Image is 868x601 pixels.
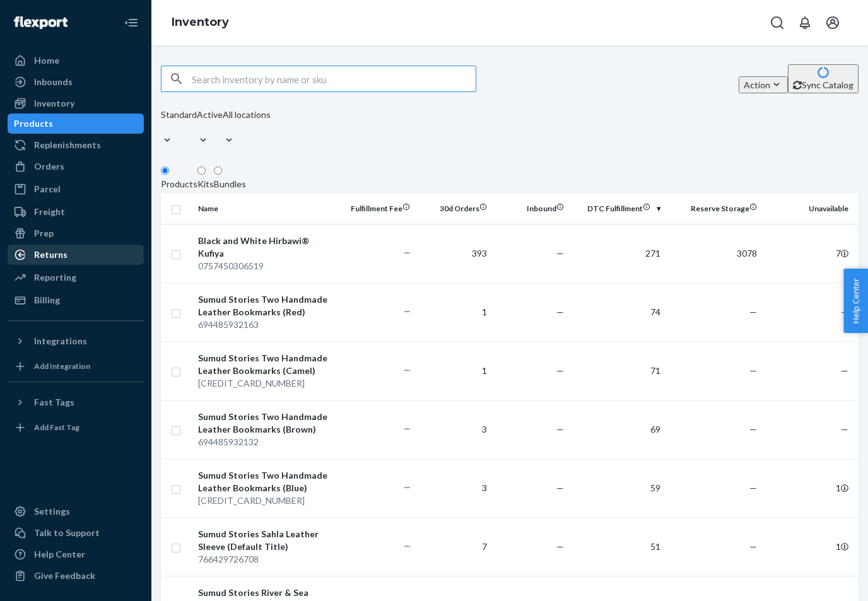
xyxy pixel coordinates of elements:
span: — [556,248,564,259]
p: ... [343,537,409,550]
input: Active [197,121,198,134]
td: 51 [569,517,666,576]
button: Sync Catalog [788,64,859,93]
a: Orders [8,156,144,177]
span: — [749,541,757,552]
td: 1 [762,458,859,517]
img: Flexport logo [14,16,67,29]
div: Active [197,108,223,121]
button: Fast Tags [8,392,144,412]
span: — [749,306,757,317]
input: Products [161,166,169,175]
div: 694485932163 [198,318,332,331]
span: — [749,365,757,376]
div: Replenishments [34,139,101,151]
a: Parcel [8,179,144,199]
td: 1 [762,517,859,576]
input: Search inventory by name or sku [192,66,476,91]
div: Settings [34,505,70,518]
span: — [556,365,564,376]
div: Home [34,54,59,67]
td: 1 [415,341,492,400]
a: Billing [8,290,144,310]
input: All locations [223,121,224,134]
div: Kits [197,178,214,190]
div: Black and White Hirbawi® Kufiya [198,235,332,260]
div: Inbounds [34,76,73,88]
a: Prep [8,223,144,243]
td: 7 [415,517,492,576]
a: Replenishments [8,135,144,155]
div: 0757450306519 [198,260,332,272]
a: Add Integration [8,356,144,376]
button: Close Navigation [119,10,144,35]
div: Freight [34,206,65,218]
td: 1 [415,283,492,341]
p: ... [343,420,409,433]
div: Action [744,78,783,91]
p: ... [343,303,409,315]
div: Give Feedback [34,569,95,582]
td: 3078 [666,224,762,283]
input: Kits [197,166,206,175]
a: Inventory [8,93,144,114]
th: Fulfillment Fee [337,194,414,224]
button: Help Center [843,269,868,333]
div: 694485932132 [198,436,332,448]
td: 393 [415,224,492,283]
div: Sumud Stories Two Handmade Leather Bookmarks (Brown) [198,411,332,436]
th: Inbound [492,194,569,224]
span: — [749,482,757,493]
a: Inbounds [8,72,144,92]
button: Open notifications [792,10,818,35]
div: Bundles [214,178,246,190]
div: All locations [223,108,271,121]
th: DTC Fulfillment [569,194,666,224]
div: Prep [34,227,54,240]
div: Fast Tags [34,396,74,409]
td: 59 [569,458,666,517]
div: Inventory [34,97,74,110]
div: [CREDIT_CARD_NUMBER] [198,377,332,390]
td: 3 [415,458,492,517]
a: Help Center [8,544,144,564]
div: Talk to Support [34,527,100,539]
div: Billing [34,294,60,306]
div: 766429726708 [198,553,332,566]
button: Give Feedback [8,566,144,586]
p: ... [343,361,409,374]
div: Sumud Stories Two Handmade Leather Bookmarks (Blue) [198,469,332,494]
div: Reporting [34,271,76,284]
button: Open account menu [820,10,845,35]
div: Sumud Stories Two Handmade Leather Bookmarks (Red) [198,293,332,318]
th: 30d Orders [415,194,492,224]
div: Parcel [34,183,61,195]
div: Help Center [34,548,85,561]
input: Bundles [214,166,222,175]
td: 7 [762,224,859,283]
span: — [841,306,848,317]
td: 3 [415,400,492,458]
a: Inventory [172,15,229,29]
a: Products [8,114,144,134]
p: ... [343,479,409,491]
th: Reserve Storage [666,194,762,224]
a: Freight [8,202,144,222]
a: Settings [8,501,144,522]
a: Talk to Support [8,523,144,543]
th: Name [193,194,337,224]
span: — [749,424,757,435]
td: 74 [569,283,666,341]
div: Standard [161,108,197,121]
span: — [556,541,564,552]
input: Standard [161,121,162,134]
td: 69 [569,400,666,458]
div: Products [14,117,53,130]
button: Action [739,76,788,93]
span: — [841,424,848,435]
div: Sumud Stories Sahla Leather Sleeve (Default Title) [198,528,332,553]
a: Reporting [8,267,144,288]
button: Integrations [8,331,144,351]
span: — [556,306,564,317]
